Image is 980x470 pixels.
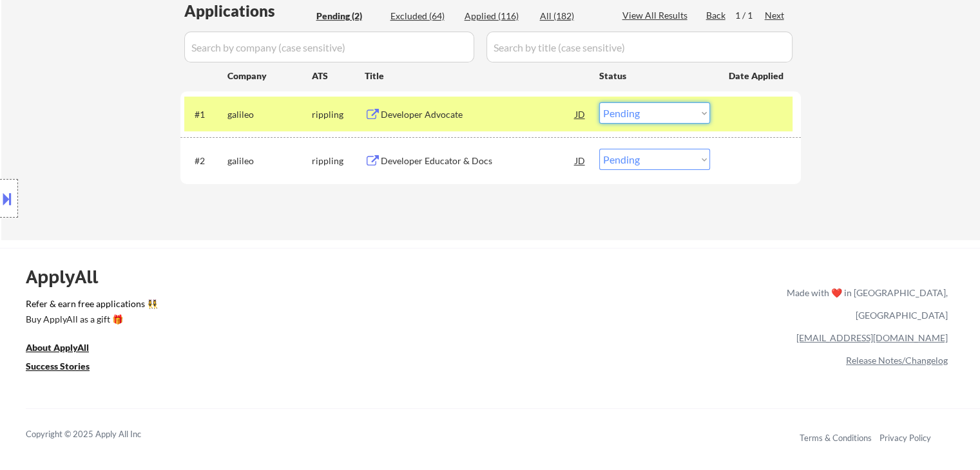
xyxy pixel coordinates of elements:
[622,9,691,22] div: View All Results
[729,70,785,82] div: Date Applied
[227,70,312,82] div: Company
[574,149,587,172] div: JD
[184,32,474,62] input: Search by company (case sensitive)
[465,10,529,23] div: Applied (116)
[879,433,931,443] a: Privacy Policy
[316,10,381,23] div: Pending (2)
[796,332,948,343] a: [EMAIL_ADDRESS][DOMAIN_NAME]
[26,360,107,376] a: Success Stories
[26,341,107,357] a: About ApplyAll
[26,361,90,371] u: Success Stories
[599,64,710,87] div: Status
[312,108,365,121] div: rippling
[782,281,948,326] div: Made with ❤️ in [GEOGRAPHIC_DATA], [GEOGRAPHIC_DATA]
[486,32,793,62] input: Search by title (case sensitive)
[800,433,872,443] a: Terms & Conditions
[26,313,155,329] a: Buy ApplyAll as a gift 🎁
[312,70,365,82] div: ATS
[765,9,785,22] div: Next
[381,155,575,167] div: Developer Educator & Docs
[26,428,174,441] div: Copyright © 2025 Apply All Inc
[184,3,312,19] div: Applications
[227,155,312,167] div: galileo
[26,299,517,313] a: Refer & earn free applications 👯‍♀️
[26,315,155,324] div: Buy ApplyAll as a gift 🎁
[574,102,587,126] div: JD
[846,355,948,366] a: Release Notes/Changelog
[312,155,365,167] div: rippling
[365,70,587,82] div: Title
[735,9,765,22] div: 1 / 1
[381,108,575,121] div: Developer Advocate
[390,10,455,23] div: Excluded (64)
[26,342,89,353] u: About ApplyAll
[540,10,604,23] div: All (182)
[227,108,312,121] div: galileo
[706,9,727,22] div: Back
